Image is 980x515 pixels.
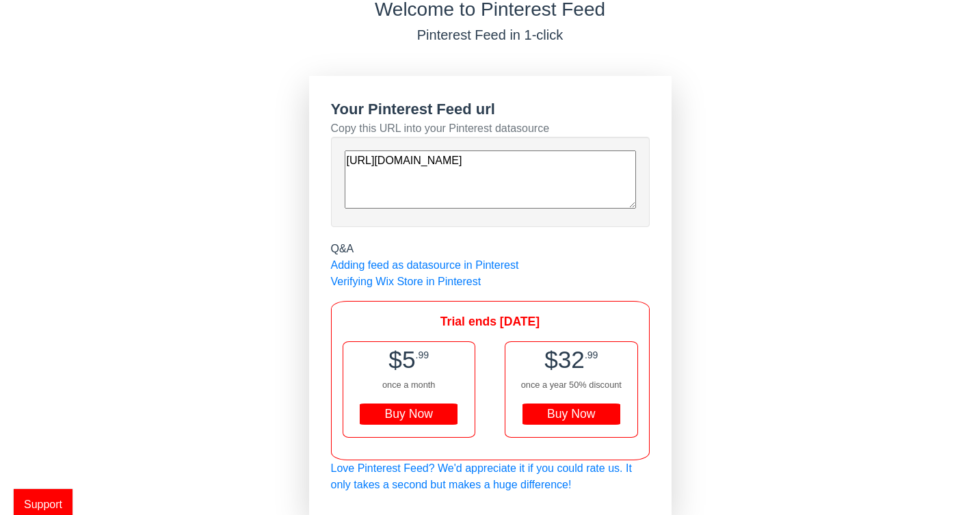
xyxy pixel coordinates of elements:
[331,98,650,120] div: Your Pinterest Feed url
[331,276,481,287] a: Verifying Wix Store in Pinterest
[522,404,620,425] div: Buy Now
[331,462,632,490] a: Love Pinterest Feed? We'd appreciate it if you could rate us. It only takes a second but makes a ...
[505,378,637,391] div: once a year 50% discount
[360,404,458,425] div: Buy Now
[343,378,475,391] div: once a month
[331,259,519,271] a: Adding feed as datasource in Pinterest
[331,241,650,257] div: Q&A
[415,349,429,360] span: .99
[343,313,638,330] div: Trial ends [DATE]
[388,346,415,373] span: $5
[544,346,585,373] span: $32
[585,349,598,360] span: .99
[331,120,650,137] div: Copy this URL into your Pinterest datasource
